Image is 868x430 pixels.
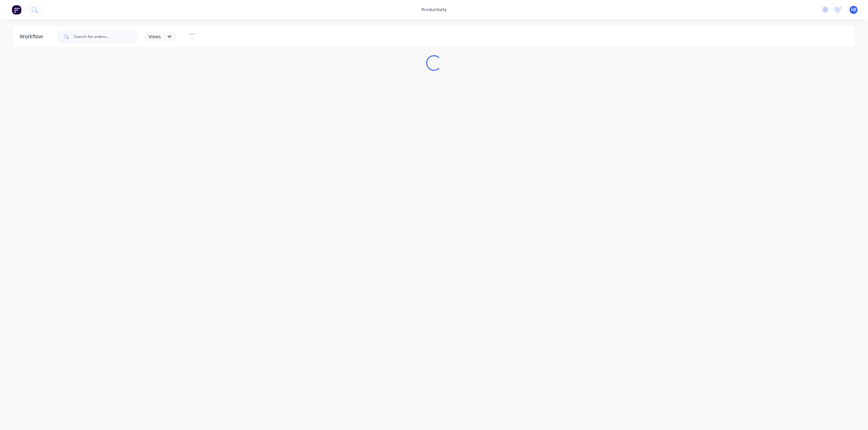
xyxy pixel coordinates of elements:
[19,33,46,41] div: Workflow
[12,5,21,15] img: Factory
[149,33,161,40] span: Views
[851,7,856,13] span: HB
[74,30,138,43] input: Search for orders...
[418,5,450,15] div: productivity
